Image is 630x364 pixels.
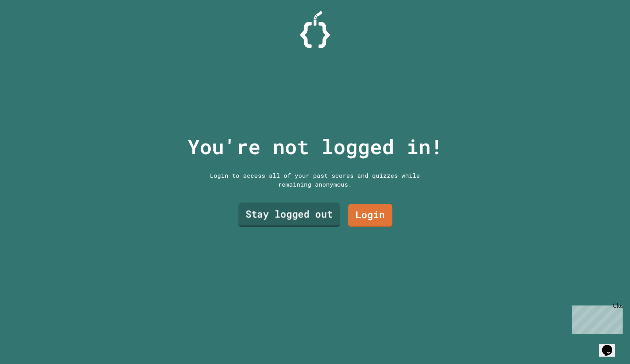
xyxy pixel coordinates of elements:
[300,11,330,48] img: Logo.svg
[204,171,426,189] div: Login to access all of your past scores and quizzes while remaining anonymous.
[238,203,340,227] a: Stay logged out
[188,131,443,162] p: You're not logged in!
[599,335,623,357] iframe: chat widget
[3,3,51,47] div: Chat with us now!Close
[569,303,623,334] iframe: chat widget
[348,204,392,227] a: Login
